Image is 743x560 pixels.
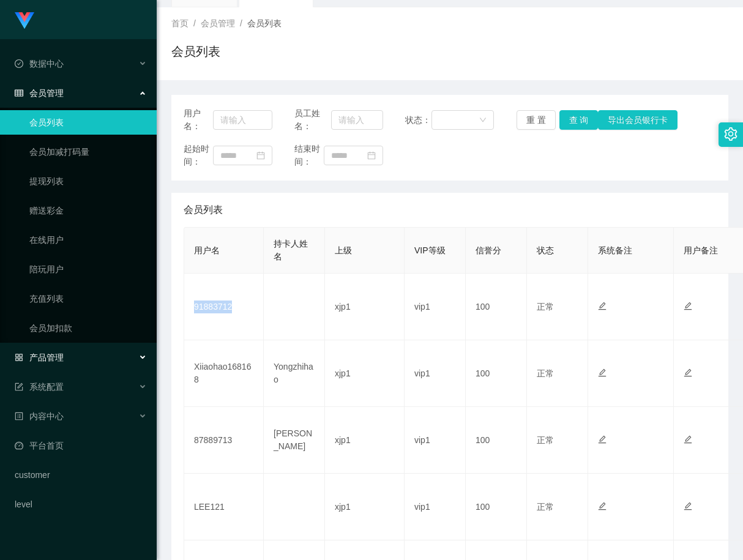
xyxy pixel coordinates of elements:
[15,353,23,362] i: 图标: appstore-o
[29,198,147,223] a: 赠送彩金
[184,274,264,340] td: 91883712
[684,502,692,510] i: 图标: edit
[15,463,147,487] a: customer
[537,302,554,312] span: 正常
[171,18,189,28] span: 首页
[15,353,64,362] span: 产品管理
[184,143,213,168] span: 起始时间：
[15,89,23,97] i: 图标: table
[15,433,147,458] a: 图标: dashboard平台首页
[684,435,692,444] i: 图标: edit
[29,140,147,164] a: 会员加减打码量
[466,274,527,340] td: 100
[405,340,466,407] td: vip1
[29,110,147,135] a: 会员列表
[405,474,466,540] td: vip1
[15,382,64,392] span: 系统配置
[479,116,487,125] i: 图标: down
[184,340,264,407] td: Xiiaohao168168
[15,411,64,421] span: 内容中心
[171,42,220,61] h1: 会员列表
[184,203,223,217] span: 会员列表
[684,368,692,377] i: 图标: edit
[15,88,64,98] span: 会员管理
[29,257,147,282] a: 陪玩用户
[405,407,466,474] td: vip1
[184,407,264,474] td: 87889713
[213,110,272,130] input: 请输入
[537,368,554,378] span: 正常
[15,492,147,517] a: level
[598,368,607,377] i: 图标: edit
[598,435,607,444] i: 图标: edit
[466,474,527,540] td: 100
[29,228,147,252] a: 在线用户
[264,407,325,474] td: [PERSON_NAME]
[201,18,235,28] span: 会员管理
[414,245,446,255] span: VIP等级
[184,474,264,540] td: LEE121
[247,18,282,28] span: 会员列表
[331,110,383,130] input: 请输入
[335,245,352,255] span: 上级
[537,245,554,255] span: 状态
[274,239,308,261] span: 持卡人姓名
[194,245,220,255] span: 用户名
[684,302,692,310] i: 图标: edit
[294,143,324,168] span: 结束时间：
[598,502,607,510] i: 图标: edit
[29,169,147,193] a: 提现列表
[264,340,325,407] td: Yongzhihao
[325,274,405,340] td: xjp1
[29,316,147,340] a: 会员加扣款
[405,274,466,340] td: vip1
[15,59,23,68] i: 图标: check-circle-o
[598,245,632,255] span: 系统备注
[240,18,242,28] span: /
[15,12,34,29] img: logo.9652507e.png
[184,107,213,133] span: 用户名：
[367,151,376,160] i: 图标: calendar
[598,110,678,130] button: 导出会员银行卡
[294,107,331,133] span: 员工姓名：
[466,340,527,407] td: 100
[256,151,265,160] i: 图标: calendar
[193,18,196,28] span: /
[15,412,23,420] i: 图标: profile
[325,340,405,407] td: xjp1
[537,435,554,445] span: 正常
[466,407,527,474] td: 100
[15,383,23,391] i: 图标: form
[29,286,147,311] a: 充值列表
[598,302,607,310] i: 图标: edit
[559,110,599,130] button: 查 询
[537,502,554,512] span: 正常
[15,59,64,69] span: 数据中心
[684,245,718,255] span: 用户备注
[405,114,431,127] span: 状态：
[325,474,405,540] td: xjp1
[724,127,737,141] i: 图标: setting
[325,407,405,474] td: xjp1
[517,110,556,130] button: 重 置
[476,245,501,255] span: 信誉分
